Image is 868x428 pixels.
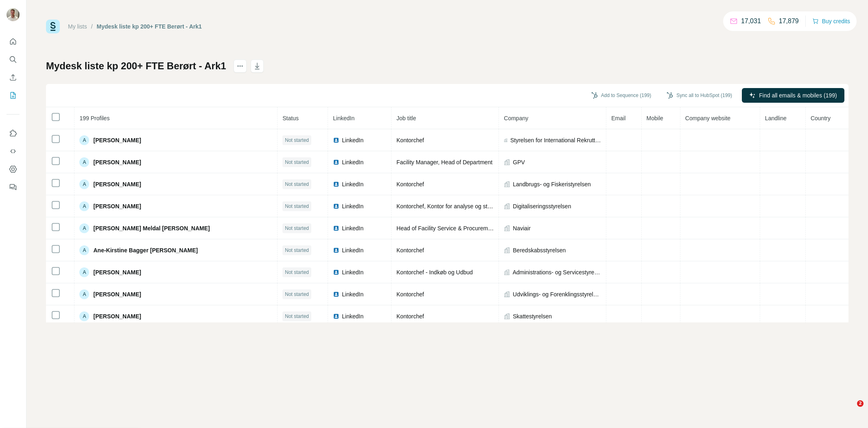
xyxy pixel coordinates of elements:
[79,289,89,299] div: A
[513,290,601,298] span: Udviklings- og Forenklingsstyrelsen
[396,269,473,276] span: Kontorchef - Indkøb og Udbud
[333,225,339,232] img: LinkedIn logo
[285,247,309,254] span: Not started
[513,224,531,232] span: Naviair
[79,201,89,211] div: A
[661,89,738,101] button: Sync all to HubSpot (199)
[647,115,663,121] span: Mobile
[285,269,309,276] span: Not started
[91,22,93,31] li: /
[333,203,339,210] img: LinkedIn logo
[513,268,601,276] span: Administrations- og Servicestyrelsen
[7,126,20,141] button: Use Surfe on LinkedIn
[396,203,563,210] span: Kontorchef, Kontor for analyse og strategi, Digitaliseringsstyrelsen
[93,224,210,232] span: [PERSON_NAME] Meldal [PERSON_NAME]
[504,115,528,121] span: Company
[93,202,141,210] span: [PERSON_NAME]
[285,181,309,188] span: Not started
[285,225,309,232] span: Not started
[234,60,247,73] button: actions
[586,89,657,101] button: Add to Sequence (199)
[342,136,363,144] span: LinkedIn
[513,312,552,320] span: Skattestyrelsen
[812,15,850,27] button: Buy credits
[342,158,363,166] span: LinkedIn
[7,144,20,159] button: Use Surfe API
[396,159,492,165] span: Facility Manager, Head of Department
[97,22,202,31] div: Mydesk liste kp 200+ FTE Berørt - Ark1
[342,202,363,210] span: LinkedIn
[285,313,309,320] span: Not started
[342,224,363,232] span: LinkedIn
[396,115,416,121] span: Job title
[779,16,799,26] p: 17,879
[285,137,309,144] span: Not started
[342,312,363,320] span: LinkedIn
[333,181,339,188] img: LinkedIn logo
[342,246,363,254] span: LinkedIn
[333,313,339,320] img: LinkedIn logo
[93,158,141,166] span: [PERSON_NAME]
[7,34,20,49] button: Quick start
[513,180,590,188] span: Landbrugs- og Fiskeristyrelsen
[7,8,20,21] img: Avatar
[513,202,571,210] span: Digitaliseringsstyrelsen
[513,158,525,166] span: GPV
[811,115,831,121] span: Country
[510,136,601,144] span: Styrelsen for International Rekruttering og Integration (SIRI)
[396,225,496,232] span: Head of Facility Service & Procurement
[685,115,730,121] span: Company website
[342,290,363,298] span: LinkedIn
[333,159,339,165] img: LinkedIn logo
[79,267,89,277] div: A
[93,268,141,276] span: [PERSON_NAME]
[93,246,198,254] span: Ane-Kirstine Bagger [PERSON_NAME]
[285,291,309,298] span: Not started
[79,179,89,189] div: A
[742,88,844,103] button: Find all emails & mobiles (199)
[7,70,20,85] button: Enrich CSV
[333,115,354,121] span: LinkedIn
[333,247,339,254] img: LinkedIn logo
[79,157,89,167] div: A
[333,137,339,143] img: LinkedIn logo
[396,181,424,188] span: Kontorchef
[79,245,89,255] div: A
[765,115,787,121] span: Landline
[396,313,424,320] span: Kontorchef
[840,400,860,420] iframe: Intercom live chat
[93,136,141,144] span: [PERSON_NAME]
[342,180,363,188] span: LinkedIn
[68,23,87,30] a: My lists
[93,312,141,320] span: [PERSON_NAME]
[333,291,339,298] img: LinkedIn logo
[7,162,20,176] button: Dashboard
[396,247,424,254] span: Kontorchef
[342,268,363,276] span: LinkedIn
[79,223,89,233] div: A
[282,115,299,121] span: Status
[396,291,424,298] span: Kontorchef
[79,135,89,145] div: A
[513,246,566,254] span: Beredskabsstyrelsen
[46,60,226,73] h1: Mydesk liste kp 200+ FTE Berørt - Ark1
[611,115,625,121] span: Email
[7,180,20,194] button: Feedback
[79,311,89,321] div: A
[741,16,761,26] p: 17,031
[7,88,20,103] button: My lists
[7,52,20,67] button: Search
[285,203,309,210] span: Not started
[333,269,339,276] img: LinkedIn logo
[93,290,141,298] span: [PERSON_NAME]
[46,20,60,33] img: Surfe Logo
[396,137,424,143] span: Kontorchef
[79,115,109,121] span: 199 Profiles
[93,180,141,188] span: [PERSON_NAME]
[759,91,837,99] span: Find all emails & mobiles (199)
[285,159,309,166] span: Not started
[857,400,864,407] span: 2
